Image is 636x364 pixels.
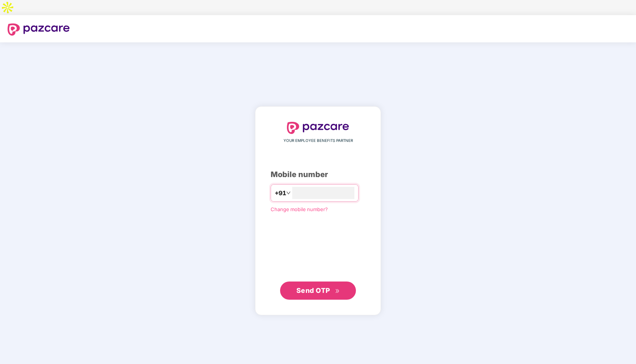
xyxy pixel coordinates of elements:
[275,188,286,198] span: +91
[271,206,328,212] a: Change mobile number?
[280,282,356,300] button: Send OTPdouble-right
[8,23,70,36] img: logo
[296,286,330,294] span: Send OTP
[335,289,340,294] span: double-right
[271,169,365,180] div: Mobile number
[286,191,291,195] span: down
[287,122,349,134] img: logo
[284,138,353,144] span: YOUR EMPLOYEE BENEFITS PARTNER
